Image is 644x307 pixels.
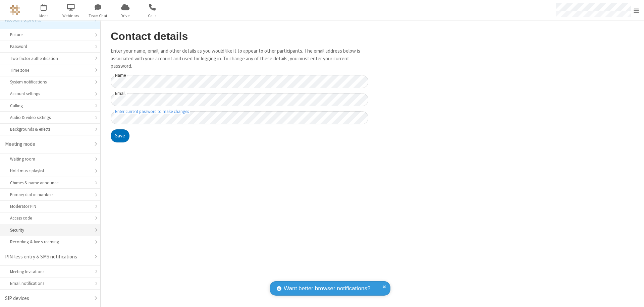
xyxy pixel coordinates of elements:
div: Moderator PIN [10,203,90,209]
div: SIP devices [5,295,90,302]
div: Security [10,227,90,233]
div: System notifications [10,79,90,85]
span: Calls [140,13,165,19]
input: Enter current password to make changes [111,111,368,124]
span: Team Chat [86,13,111,19]
iframe: Chat [627,290,639,302]
div: Audio & video settings [10,114,90,121]
div: Access code [10,215,90,221]
span: Want better browser notifications? [284,284,370,293]
div: Two-factor authentication [10,55,90,62]
div: Chimes & name announce [10,180,90,186]
img: QA Selenium DO NOT DELETE OR CHANGE [10,5,20,15]
div: PIN-less entry & SMS notifications [5,253,90,261]
div: Picture [10,32,90,38]
div: Recording & live streaming [10,239,90,245]
div: Email notifications [10,280,90,287]
div: Time zone [10,67,90,73]
input: Name [111,75,368,88]
p: Enter your name, email, and other details as you would like it to appear to other participants. T... [111,47,368,70]
div: Hold music playlist [10,168,90,174]
div: Primary dial-in numbers [10,191,90,198]
button: Save [111,129,129,143]
h2: Contact details [111,30,368,42]
span: Webinars [58,13,84,19]
div: Password [10,43,90,50]
div: Waiting room [10,156,90,162]
div: Backgrounds & effects [10,126,90,132]
div: Meeting Invitations [10,268,90,275]
input: Email [111,93,368,106]
div: Meeting mode [5,140,90,148]
span: Meet [31,13,56,19]
span: Drive [113,13,138,19]
div: Account settings [10,90,90,97]
div: Calling [10,103,90,109]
